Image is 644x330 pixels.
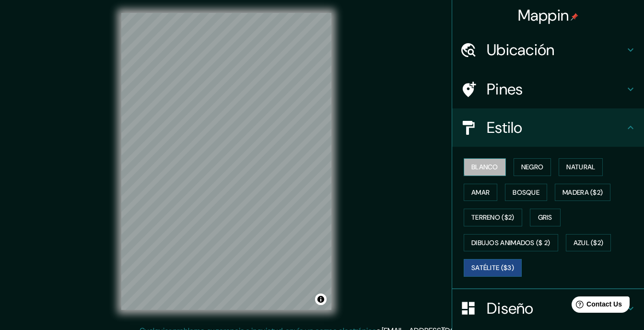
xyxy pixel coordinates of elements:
button: Amar [464,184,497,201]
font: Madera ($2) [562,187,603,199]
font: Amar [471,187,490,199]
h4: Estilo [487,118,625,137]
font: Natural [566,161,595,173]
h4: Pines [487,80,625,99]
font: Blanco [471,161,498,173]
iframe: Help widget launcher [559,293,633,319]
button: Satélite ($3) [464,259,522,277]
font: Terreno ($2) [471,212,515,224]
button: Blanco [464,158,506,176]
font: Satélite ($3) [471,262,514,274]
button: Gris [530,209,561,226]
font: Negro [521,161,544,173]
button: Negro [514,158,551,176]
font: Gris [538,212,552,224]
button: Terreno ($2) [464,209,522,226]
div: Pines [452,70,644,108]
font: Mappin [518,5,569,25]
button: Azul ($2) [566,234,611,252]
button: Alternar atribución [315,294,327,305]
canvas: Mapa [121,13,331,310]
div: Diseño [452,289,644,328]
font: Azul ($2) [574,237,604,249]
img: pin-icon.png [571,13,578,21]
div: Ubicación [452,31,644,69]
font: Bosque [513,187,539,199]
button: Dibujos animados ($ 2) [464,234,558,252]
button: Natural [559,158,603,176]
h4: Ubicación [487,40,625,59]
h4: Diseño [487,299,625,318]
button: Madera ($2) [555,184,610,201]
font: Dibujos animados ($ 2) [471,237,550,249]
div: Estilo [452,108,644,147]
button: Bosque [505,184,547,201]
